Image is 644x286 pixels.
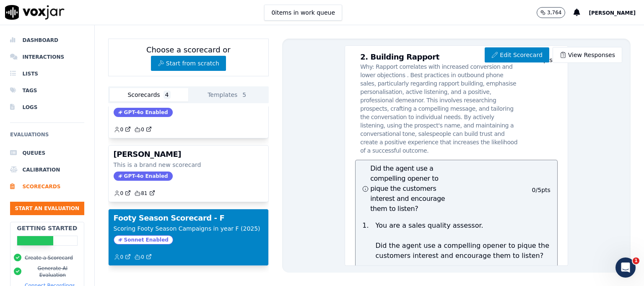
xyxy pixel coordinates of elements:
a: 0 [134,126,152,133]
span: GPT-4o Enabled [114,108,173,117]
p: 0 / 5 pts [532,186,551,194]
a: Logs [10,99,84,116]
h3: Footy Season Scorecard - F [114,214,263,222]
span: [PERSON_NAME] [589,10,636,16]
button: 0items in work queue [264,5,342,21]
p: This is a brand new scorecard [114,161,263,169]
iframe: Intercom live chat [615,257,636,278]
a: Interactions [10,49,84,65]
p: Scoring Footy Season Campaigns in year F (2025) [114,224,263,233]
p: 5 pts [520,56,552,155]
span: 5 [241,91,248,99]
a: Calibration [10,161,84,178]
button: 0 [114,254,135,260]
button: Templates [188,88,267,101]
button: Create a Scorecard [25,255,73,261]
button: Start from scratch [151,56,226,71]
button: Start an Evaluation [10,202,84,215]
a: 0 [114,190,131,197]
a: 0 [134,254,152,260]
h6: Evaluations [10,130,84,145]
button: Scorecards [110,88,189,101]
p: Why: Rapport correlates with increased conversion and lower objections . Best practices in outbou... [360,62,520,155]
a: Edit Scorecard [485,47,549,62]
span: 1 [633,257,639,264]
span: 4 [164,91,171,99]
h3: 2. Building Rapport [360,53,520,155]
button: Generate AI Evaluation [25,265,80,278]
img: voxjar logo [5,5,65,20]
a: Tags [10,82,84,99]
p: 3,764 [547,9,561,16]
button: [PERSON_NAME] [589,8,644,18]
a: View Responses [553,47,622,63]
h2: Getting Started [17,224,77,232]
span: GPT-4o Enabled [114,172,173,181]
h3: [PERSON_NAME] [114,151,263,158]
h3: Did the agent use a compelling opener to pique the customers interest and encourage them to listen? [362,164,456,214]
span: Sonnet Enabled [114,235,173,244]
button: 3,764 [537,7,574,18]
a: Dashboard [10,32,84,49]
a: 0 [114,126,131,133]
a: Queues [10,145,84,161]
button: 0 [114,190,135,197]
a: 81 [134,190,155,197]
button: 3,764 [537,7,565,18]
div: Choose a scorecard or [108,39,269,76]
a: Scorecards [10,178,84,195]
a: Lists [10,65,84,82]
a: 0 [114,254,131,260]
button: 0 [114,126,135,133]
